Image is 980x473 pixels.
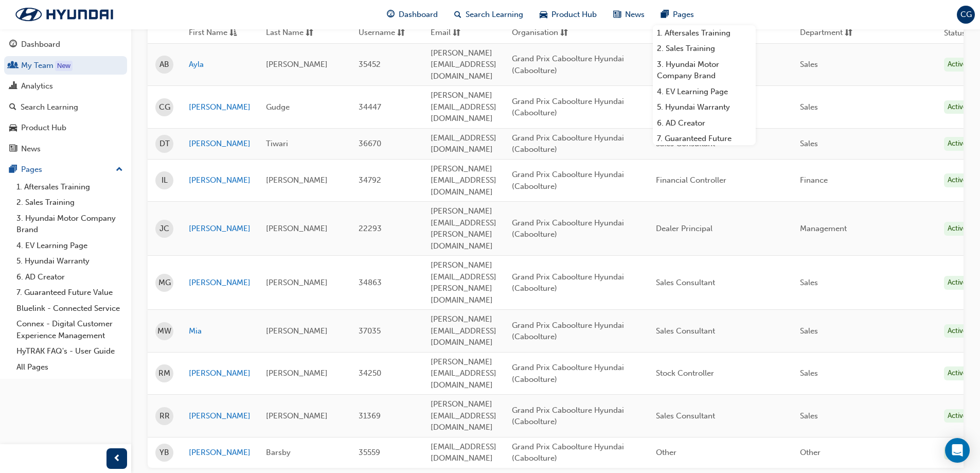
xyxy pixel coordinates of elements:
span: asc-icon [229,27,237,40]
span: 34792 [359,176,381,185]
img: Trak [5,4,123,25]
a: 5. Hyundai Warranty [653,99,756,115]
span: 35452 [359,60,381,69]
a: search-iconSearch Learning [446,4,531,25]
span: Barsby [266,448,291,457]
span: Sales [800,60,818,69]
button: DashboardMy TeamAnalyticsSearch LearningProduct HubNews [4,33,127,160]
span: 35559 [359,448,380,457]
a: 7. Guaranteed Future Value [12,285,127,301]
a: car-iconProduct Hub [531,4,605,25]
span: Finance [800,176,828,185]
span: CG [960,9,972,21]
span: chart-icon [9,82,17,91]
a: [PERSON_NAME] [189,101,251,113]
span: JC [159,223,169,235]
a: [PERSON_NAME] [189,223,251,235]
span: Stock Controller [656,369,714,378]
div: Open Intercom Messenger [945,438,970,463]
span: Grand Prix Caboolture Hyundai (Caboolture) [512,97,624,118]
a: 1. Aftersales Training [12,179,127,195]
span: Tiwari [266,139,288,148]
button: Departmentsorting-icon [800,27,857,40]
div: Active [944,137,971,151]
th: Status [944,27,966,39]
span: Organisation [512,27,558,40]
span: car-icon [540,8,547,21]
div: Product Hub [21,122,66,134]
span: up-icon [116,163,123,177]
div: Analytics [21,80,53,92]
button: Pages [4,160,127,179]
span: [PERSON_NAME][EMAIL_ADDRESS][DOMAIN_NAME] [431,357,496,390]
span: First Name [189,27,227,40]
div: Pages [21,164,42,176]
span: News [625,9,645,21]
span: RM [158,367,170,379]
a: pages-iconPages [653,4,702,25]
span: Other [800,448,821,457]
span: [PERSON_NAME][EMAIL_ADDRESS][DOMAIN_NAME] [431,399,496,432]
a: 1. Aftersales Training [653,25,756,41]
span: Department [800,27,843,40]
div: News [21,143,41,155]
a: 6. AD Creator [12,269,127,285]
span: Username [359,27,395,40]
span: Gudge [266,102,290,112]
span: search-icon [9,103,16,112]
a: 2. Sales Training [653,41,756,57]
span: Grand Prix Caboolture Hyundai (Caboolture) [512,442,624,463]
a: All Pages [12,359,127,375]
span: car-icon [9,124,17,133]
span: Grand Prix Caboolture Hyundai (Caboolture) [512,218,624,239]
span: Dealer Principal [656,224,712,233]
span: [PERSON_NAME] [266,224,328,233]
span: prev-icon [113,452,121,465]
a: 6. AD Creator [653,115,756,131]
a: Bluelink - Connected Service [12,301,127,317]
span: 34863 [359,278,382,287]
a: 7. Guaranteed Future Value [653,131,756,158]
span: Dashboard [399,9,438,21]
a: My Team [4,56,127,75]
span: guage-icon [387,8,395,21]
a: Dashboard [4,35,127,54]
span: MG [158,277,171,289]
span: DT [159,138,170,150]
span: RR [159,410,170,422]
div: Active [944,58,971,72]
span: [PERSON_NAME] [266,176,328,185]
span: Grand Prix Caboolture Hyundai (Caboolture) [512,272,624,293]
a: news-iconNews [605,4,653,25]
div: Active [944,446,971,460]
span: Last Name [266,27,304,40]
a: guage-iconDashboard [379,4,446,25]
span: [PERSON_NAME][EMAIL_ADDRESS][DOMAIN_NAME] [431,91,496,123]
span: Grand Prix Caboolture Hyundai (Caboolture) [512,321,624,342]
button: Emailsorting-icon [431,27,487,40]
span: search-icon [454,8,461,21]
span: people-icon [9,61,17,71]
a: 3. Hyundai Motor Company Brand [12,211,127,238]
a: Ayla [189,59,251,71]
span: sorting-icon [560,27,568,40]
a: News [4,139,127,159]
span: news-icon [9,145,17,154]
span: 34447 [359,102,381,112]
div: Active [944,366,971,380]
span: Pages [673,9,694,21]
span: Sales [800,369,818,378]
span: [PERSON_NAME][EMAIL_ADDRESS][DOMAIN_NAME] [431,164,496,197]
span: [PERSON_NAME][EMAIL_ADDRESS][DOMAIN_NAME] [431,314,496,347]
span: sorting-icon [397,27,405,40]
span: Email [431,27,451,40]
span: Grand Prix Caboolture Hyundai (Caboolture) [512,170,624,191]
span: Search Learning [466,9,523,21]
span: [PERSON_NAME][EMAIL_ADDRESS][DOMAIN_NAME] [431,48,496,81]
span: [PERSON_NAME] [266,369,328,378]
span: 37035 [359,326,381,336]
span: [EMAIL_ADDRESS][DOMAIN_NAME] [431,442,496,463]
span: [PERSON_NAME] [266,278,328,287]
